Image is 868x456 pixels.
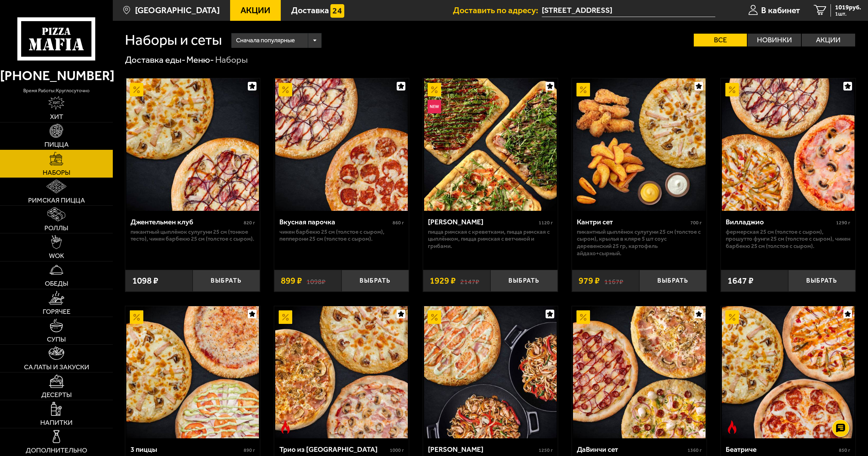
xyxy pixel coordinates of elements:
[690,220,702,226] span: 700 г
[241,6,270,15] span: Акции
[725,310,739,324] img: Акционный
[721,78,856,211] a: АкционныйВилладжио
[135,6,220,15] span: [GEOGRAPHIC_DATA]
[279,420,292,434] img: Острое блюдо
[193,270,260,292] button: Выбрать
[130,228,255,243] p: Пикантный цыплёнок сулугуни 25 см (тонкое тесто), Чикен Барбекю 25 см (толстое с сыром).
[639,270,707,292] button: Выбрать
[721,306,856,439] a: АкционныйОстрое блюдоБеатриче
[244,447,255,453] span: 890 г
[275,78,408,211] img: Вкусная парочка
[802,34,855,46] label: Акции
[688,447,702,453] span: 1360 г
[726,228,850,250] p: Фермерская 25 см (толстое с сыром), Прошутто Фунги 25 см (толстое с сыром), Чикен Барбекю 25 см (...
[748,34,801,46] label: Новинки
[306,276,326,285] s: 1098 ₽
[722,306,854,439] img: Беатриче
[573,78,706,211] img: Кантри сет
[274,78,409,211] a: АкционныйВкусная парочка
[572,78,707,211] a: АкционныйКантри сет
[390,447,404,453] span: 1000 г
[727,276,753,285] span: 1647 ₽
[274,306,409,439] a: АкционныйОстрое блюдоТрио из Рио
[47,336,66,343] span: Супы
[126,306,259,439] img: 3 пиццы
[423,306,558,439] a: АкционныйВилла Капри
[423,78,558,211] a: АкционныйНовинкаМама Миа
[41,392,72,398] span: Десерты
[125,306,260,439] a: Акционный3 пиццы
[836,220,850,226] span: 1290 г
[424,306,557,439] img: Вилла Капри
[49,252,64,259] span: WOK
[393,220,404,226] span: 860 г
[279,83,292,96] img: Акционный
[44,225,68,232] span: Роллы
[215,54,248,66] div: Наборы
[577,228,701,257] p: Пикантный цыплёнок сулугуни 25 см (толстое с сыром), крылья в кляре 5 шт соус деревенский 25 гр, ...
[577,445,685,454] div: ДаВинчи сет
[539,220,553,226] span: 1120 г
[839,447,850,453] span: 850 г
[572,306,707,439] a: АкционныйДаВинчи сет
[576,310,590,324] img: Акционный
[330,4,344,18] img: 15daf4d41897b9f0e9f617042186c801.svg
[44,141,69,148] span: Пицца
[45,280,68,287] span: Обеды
[835,4,861,10] span: 1019 руб.
[279,445,388,454] div: Трио из [GEOGRAPHIC_DATA]
[279,310,292,324] img: Акционный
[186,54,214,65] a: Меню-
[130,445,242,454] div: 3 пиццы
[126,78,259,211] img: Джентельмен клуб
[604,276,623,285] s: 1167 ₽
[788,270,856,292] button: Выбрать
[125,78,260,211] a: АкционныйДжентельмен клуб
[26,447,87,454] span: Дополнительно
[50,113,63,120] span: Хит
[453,6,542,15] span: Доставить по адресу:
[542,4,715,17] span: Ленинградская область, Всеволожский район, посёлок Бугры, Полевая улица, 4
[428,228,553,250] p: Пицца Римская с креветками, Пицца Римская с цыплёнком, Пицца Римская с ветчиной и грибами.
[244,220,255,226] span: 820 г
[28,197,85,204] span: Римская пицца
[726,218,834,226] div: Вилладжио
[130,83,143,96] img: Акционный
[725,420,739,434] img: Острое блюдо
[428,218,537,226] div: [PERSON_NAME]
[132,276,158,285] span: 1098 ₽
[490,270,558,292] button: Выбрать
[835,11,861,17] span: 1 шт.
[130,310,143,324] img: Акционный
[428,83,441,96] img: Акционный
[542,4,715,17] input: Ваш адрес доставки
[539,447,553,453] span: 1250 г
[279,218,391,226] div: Вкусная парочка
[577,218,688,226] div: Кантри сет
[722,78,854,211] img: Вилладжио
[761,6,800,15] span: В кабинет
[24,364,89,371] span: Салаты и закуски
[275,306,408,439] img: Трио из Рио
[43,308,70,315] span: Горячее
[43,169,70,176] span: Наборы
[281,276,302,285] span: 899 ₽
[430,276,456,285] span: 1929 ₽
[342,270,409,292] button: Выбрать
[130,218,242,226] div: Джентельмен клуб
[236,32,295,49] span: Сначала популярные
[428,310,441,324] img: Акционный
[125,54,185,65] a: Доставка еды-
[428,445,537,454] div: [PERSON_NAME]
[726,445,837,454] div: Беатриче
[725,83,739,96] img: Акционный
[291,6,329,15] span: Доставка
[694,34,747,46] label: Все
[428,100,441,113] img: Новинка
[579,276,600,285] span: 979 ₽
[424,78,557,211] img: Мама Миа
[125,33,222,48] h1: Наборы и сеты
[573,306,706,439] img: ДаВинчи сет
[460,276,479,285] s: 2147 ₽
[40,419,73,426] span: Напитки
